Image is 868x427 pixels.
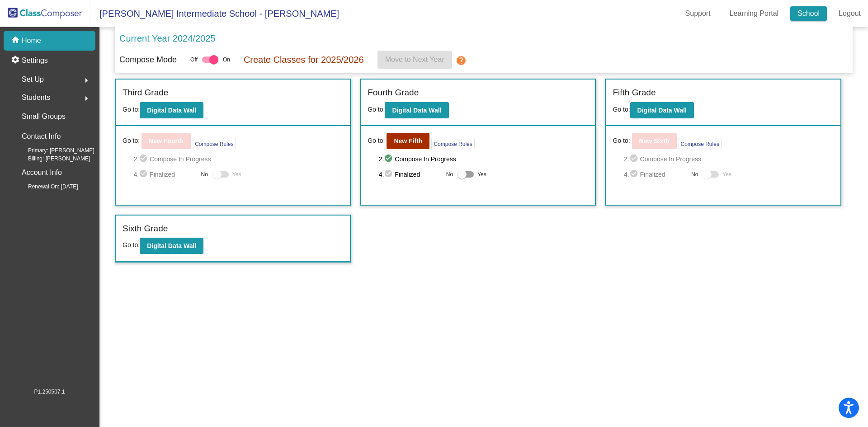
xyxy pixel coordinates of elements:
button: Compose Rules [431,138,474,149]
span: Off [190,56,198,64]
span: Students [22,91,50,104]
mat-icon: check_circle [139,154,150,164]
label: Third Grade [123,86,168,99]
span: No [446,170,453,178]
span: 2. Compose In Progress [624,154,834,164]
button: Move to Next Year [377,51,452,69]
span: [PERSON_NAME] Intermediate School - [PERSON_NAME] [90,6,339,21]
span: Go to: [123,241,140,249]
span: No [691,170,698,178]
b: New Sixth [639,137,670,145]
button: New Fifth [387,133,429,149]
button: Digital Data Wall [140,102,203,118]
mat-icon: check_circle [629,169,640,180]
span: Go to: [368,106,385,113]
button: Digital Data Wall [630,102,694,118]
p: Small Groups [22,110,66,123]
span: On [223,56,230,64]
p: Current Year 2024/2025 [119,32,215,45]
b: Digital Data Wall [147,242,196,249]
span: Set Up [22,73,44,86]
span: Yes [232,169,241,180]
span: Primary: [PERSON_NAME] [14,146,94,155]
mat-icon: check_circle [139,169,150,180]
a: Support [678,6,718,21]
button: Compose Rules [679,138,722,149]
span: Renewal On: [DATE] [14,183,78,191]
span: 4. Finalized [133,169,196,180]
span: Go to: [123,136,140,145]
label: Fifth Grade [613,86,656,99]
b: Digital Data Wall [392,107,441,114]
mat-icon: check_circle [384,169,395,180]
button: Compose Rules [193,138,236,149]
mat-icon: arrow_right [81,93,92,104]
p: Account Info [22,166,62,179]
mat-icon: check_circle [629,154,640,164]
label: Sixth Grade [123,222,168,235]
b: Digital Data Wall [637,107,687,114]
mat-icon: check_circle [384,154,395,164]
mat-icon: help [456,55,467,66]
button: New Sixth [632,133,677,149]
span: Yes [477,169,486,180]
a: Logout [831,6,868,21]
p: Home [22,35,41,46]
span: 2. Compose In Progress [379,154,589,164]
span: Go to: [613,106,630,113]
span: 4. Finalized [624,169,687,180]
p: Settings [22,55,48,66]
mat-icon: settings [11,55,22,66]
span: Go to: [613,136,630,145]
span: Yes [722,169,731,180]
span: 4. Finalized [379,169,442,180]
span: Move to Next Year [385,56,444,63]
a: Learning Portal [722,6,786,21]
p: Compose Mode [119,54,177,66]
a: School [790,6,827,21]
span: Billing: [PERSON_NAME] [14,155,90,163]
button: Digital Data Wall [140,238,203,254]
button: Digital Data Wall [385,102,448,118]
span: Go to: [368,136,385,145]
mat-icon: home [11,35,22,46]
p: Contact Info [22,130,61,143]
b: New Fifth [394,137,422,145]
button: New Fourth [142,133,191,149]
span: No [201,170,208,178]
label: Fourth Grade [368,86,419,99]
b: New Fourth [149,137,184,145]
span: 2. Compose In Progress [133,154,343,164]
span: Go to: [123,106,140,113]
p: Create Classes for 2025/2026 [244,53,364,66]
mat-icon: arrow_right [81,75,92,86]
b: Digital Data Wall [147,107,196,114]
